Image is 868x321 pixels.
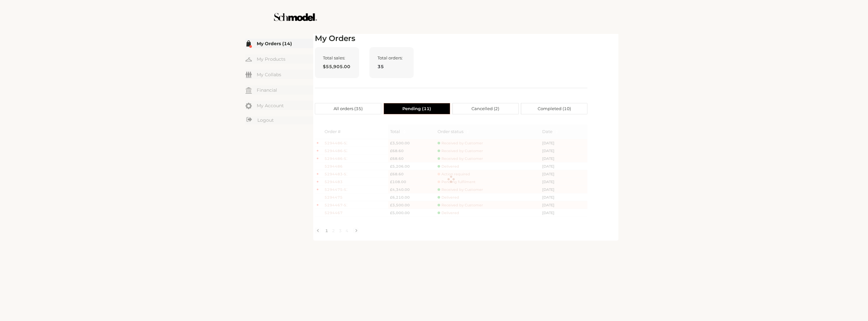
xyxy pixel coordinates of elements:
span: 35 [377,63,406,70]
a: My Orders (14) [245,39,313,48]
a: Logout [245,116,313,124]
span: All orders ( 35 ) [334,103,363,114]
h2: My Orders [315,34,587,43]
a: My Account [245,101,313,110]
span: Completed ( 10 ) [538,103,571,114]
span: Pending ( 11 ) [402,103,431,114]
img: my-hanger.svg [245,56,252,63]
div: Menu [245,39,313,125]
img: my-account.svg [245,103,252,109]
img: my-financial.svg [245,87,252,94]
a: Financial [245,85,313,95]
span: $55,905.00 [323,63,351,70]
span: Total orders: [377,55,406,60]
a: My Collabs [245,70,313,79]
img: my-friends.svg [245,72,252,78]
span: Cancelled ( 2 ) [471,103,499,114]
img: my-order.svg [245,40,252,47]
span: Total sales: [323,55,351,60]
a: My Products [245,54,313,64]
